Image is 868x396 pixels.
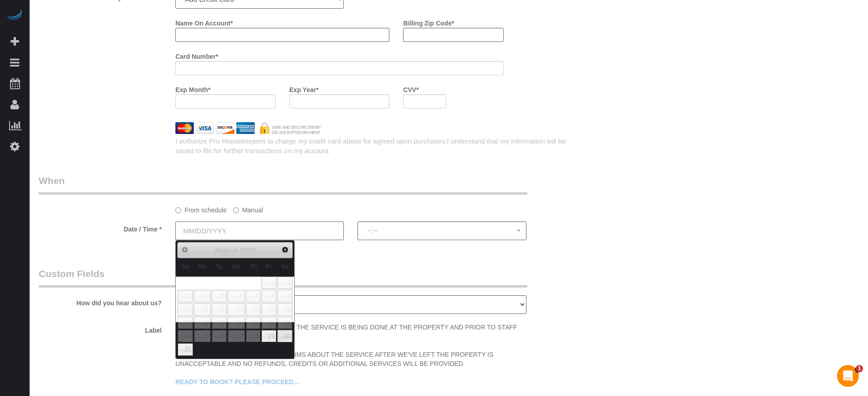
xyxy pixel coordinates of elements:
input: Manual [233,207,239,213]
span: --:-- [367,227,516,234]
span: Friday [266,263,272,270]
label: Label [32,323,168,335]
label: Billing Zip Code [403,15,454,28]
legend: Custom Fields [39,267,527,288]
span: 5 [212,290,226,302]
span: 2025 [240,246,256,254]
span: 1 [261,277,276,289]
span: READY TO BOOK? PLEASE PROCEED... [175,378,299,386]
span: 14 [246,303,261,315]
span: Monday [198,263,207,270]
span: 4 [194,290,211,302]
span: 20 [228,317,245,329]
span: 26 [212,330,226,342]
span: 18 [194,317,211,329]
img: credit cards [168,122,328,134]
input: From schedule [175,207,181,213]
label: Exp Month [175,82,210,94]
legend: When [39,174,527,195]
span: Prev [181,246,189,253]
img: Automaid Logo [5,9,24,22]
span: Wednesday [231,263,241,270]
span: 25 [194,330,211,342]
label: Name On Account [175,15,233,28]
span: Saturday [281,263,289,270]
span: 11 [194,303,211,315]
span: 27 [228,330,245,342]
span: 1 [856,365,863,372]
div: I authorize Pro Housekeepers to charge my credit card above for agreed upon purchases. [168,136,578,156]
iframe: Intercom live chat [837,365,859,387]
span: 3 [178,290,193,302]
a: 31 [178,343,193,355]
span: Tuesday [216,263,223,270]
span: 23 [277,317,292,329]
label: Manual [233,202,263,215]
span: 15 [261,303,276,315]
a: Prev [179,243,191,256]
input: MM/DD/YYYY [175,221,344,240]
span: Next [281,246,289,253]
span: 9 [277,290,292,302]
span: 2 [277,277,292,289]
span: 7 [246,290,261,302]
span: Sunday [181,263,189,270]
span: 6 [228,290,245,302]
span: 8 [261,290,276,302]
span: 21 [246,317,261,329]
button: --:-- [357,221,526,240]
span: 10 [178,303,193,315]
span: 16 [277,303,292,315]
span: 28 [246,330,261,342]
span: Thursday [250,263,257,270]
a: 30 [277,330,292,342]
a: Next [279,243,291,256]
a: 29 [261,330,276,342]
label: Card Number [175,49,218,61]
label: Date / Time * [32,221,168,234]
label: From schedule [175,202,227,215]
span: 17 [178,317,193,329]
label: CVV [403,82,419,94]
span: 19 [212,317,226,329]
label: How did you hear about us? [32,295,168,308]
span: August [214,246,238,254]
label: Exp Year [289,82,318,94]
span: 12 [212,303,226,315]
span: 24 [178,330,193,342]
span: 13 [228,303,245,315]
span: 22 [261,317,276,329]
